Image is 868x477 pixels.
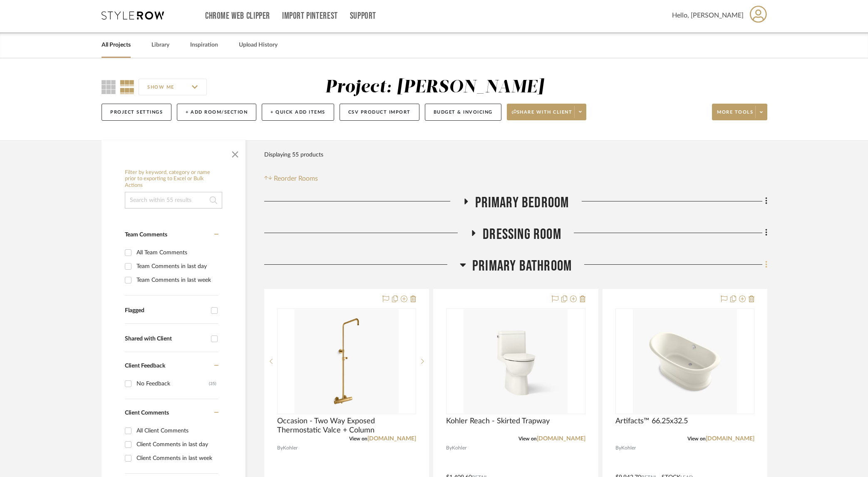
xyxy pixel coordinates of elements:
span: Primary Bedroom [475,194,569,212]
div: 0 [278,309,416,414]
button: Reorder Rooms [264,174,318,184]
span: Occasion - Two Way Exposed Thermostatic Valce + Column [277,417,416,435]
img: Kohler Reach - Skirted Trapway [464,309,568,413]
div: Team Comments in last day [136,260,216,273]
div: Project: [PERSON_NAME] [325,79,544,96]
div: 0 [616,309,754,414]
button: Project Settings [102,104,171,121]
span: Primary Bathroom [472,257,572,275]
div: All Team Comments [136,246,216,259]
a: [DOMAIN_NAME] [367,436,416,442]
span: Team Comments [125,232,167,238]
span: Share with client [512,109,573,122]
span: Reorder Rooms [274,174,318,184]
div: All Client Comments [136,424,216,437]
button: Close [227,144,243,161]
span: Client Comments [125,410,169,416]
span: Artifacts™ 66.25x32.5 [615,417,688,426]
input: Search within 55 results [125,192,222,209]
span: By [446,444,452,452]
span: By [615,444,621,452]
button: + Quick Add Items [262,104,334,121]
span: Hello, [PERSON_NAME] [672,10,744,20]
span: View on [518,436,537,441]
span: View on [349,436,367,441]
span: Dressing Room [483,226,561,243]
a: Chrome Web Clipper [205,12,270,20]
button: Budget & Invoicing [425,104,501,121]
button: Share with client [507,104,587,120]
a: Upload History [239,40,278,51]
a: Support [350,12,376,20]
h6: Filter by keyword, category or name prior to exporting to Excel or Bulk Actions [125,169,222,189]
a: [DOMAIN_NAME] [706,436,754,442]
span: Kohler Reach - Skirted Trapway [446,417,550,426]
span: Kohler [283,444,298,452]
span: More tools [717,109,753,122]
div: No Feedback [136,377,209,390]
button: More tools [712,104,767,120]
div: (35) [209,377,216,390]
a: Library [151,40,169,51]
a: All Projects [102,40,131,51]
div: Client Comments in last day [136,438,216,451]
a: Inspiration [190,40,218,51]
div: Shared with Client [125,335,207,343]
div: Team Comments in last week [136,273,216,287]
img: Artifacts™ 66.25x32.5 [633,309,737,413]
span: View on [687,436,706,441]
a: Import Pinterest [282,12,338,20]
span: Client Feedback [125,363,165,369]
div: Flagged [125,307,207,314]
div: Displaying 55 products [264,147,323,163]
button: + Add Room/Section [177,104,256,121]
img: Occasion - Two Way Exposed Thermostatic Valce + Column [295,309,399,413]
div: Client Comments in last week [136,452,216,465]
span: By [277,444,283,452]
span: Kohler [621,444,636,452]
div: 0 [446,309,585,414]
button: CSV Product Import [340,104,419,121]
a: [DOMAIN_NAME] [537,436,585,442]
span: Kohler [452,444,466,452]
